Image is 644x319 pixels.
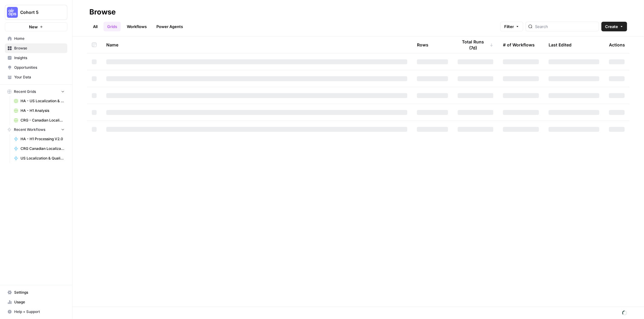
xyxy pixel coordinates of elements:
a: CRG - Canadian Localization & Quality Check [11,115,67,125]
span: HA - H1 Processing V2.0 [21,136,65,142]
a: HA - H1 Analysis [11,106,67,115]
div: Actions [609,36,625,53]
a: All [89,22,101,31]
span: Home [14,36,65,41]
a: Home [5,34,67,43]
span: Create [605,24,618,30]
button: Recent Grids [5,87,67,96]
button: Create [601,22,627,31]
img: Cohort 5 Logo [7,7,18,18]
span: Browse [14,46,65,51]
a: Grids [104,22,121,31]
a: Power Agents [153,22,187,31]
span: Filter [504,24,514,30]
div: Total Runs (7d) [458,36,493,53]
span: Opportunities [14,65,65,70]
span: CRG - Canadian Localization & Quality Check [21,118,65,123]
div: Name [106,36,407,53]
div: Browse [89,7,116,17]
a: HA - US Localization & Quality Check [11,96,67,106]
div: # of Workflows [503,36,535,53]
span: CRG Canadian Localization & Quality Check [21,146,65,151]
input: Search [535,24,596,30]
a: CRG Canadian Localization & Quality Check [11,144,67,153]
span: Help + Support [14,309,65,314]
span: Recent Workflows [14,127,45,132]
span: HA - H1 Analysis [21,108,65,113]
a: US Localization & Quality Check [11,153,67,163]
a: Usage [5,297,67,307]
button: Help + Support [5,307,67,317]
a: Workflows [123,22,150,31]
span: HA - US Localization & Quality Check [21,98,65,104]
a: Your Data [5,72,67,82]
div: Rows [417,36,428,53]
span: Insights [14,55,65,61]
button: New [5,22,67,31]
span: New [29,24,38,30]
a: Insights [5,53,67,63]
span: US Localization & Quality Check [21,156,65,161]
span: Recent Grids [14,89,36,94]
span: Settings [14,290,65,295]
span: Usage [14,299,65,305]
a: Browse [5,43,67,53]
button: Filter [500,22,523,31]
a: HA - H1 Processing V2.0 [11,134,67,144]
button: Recent Workflows [5,125,67,134]
span: Your Data [14,74,65,80]
a: Settings [5,288,67,297]
div: Last Edited [549,36,572,53]
button: Workspace: Cohort 5 [5,5,67,20]
span: Cohort 5 [20,9,57,15]
a: Opportunities [5,63,67,72]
